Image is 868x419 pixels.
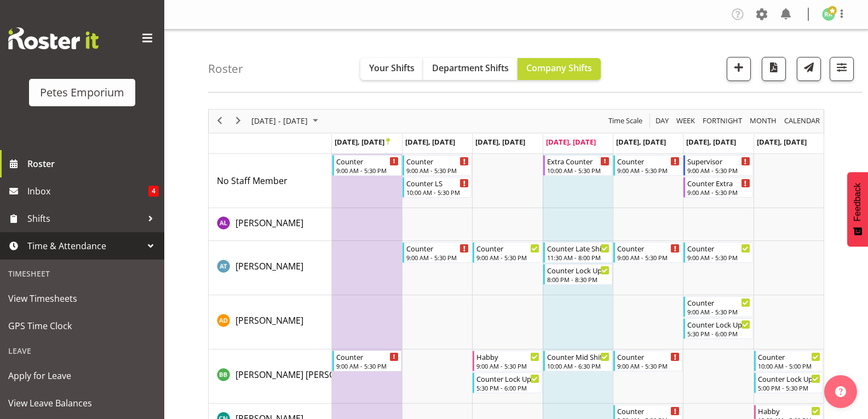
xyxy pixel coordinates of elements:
[473,372,542,393] div: Beena Beena"s event - Counter Lock Up Begin From Wednesday, September 24, 2025 at 5:30:00 PM GMT+...
[406,166,469,175] div: 9:00 AM - 5:30 PM
[229,110,248,133] div: next period
[613,351,682,371] div: Beena Beena"s event - Counter Begin From Friday, September 26, 2025 at 9:00:00 AM GMT+12:00 Ends ...
[613,155,682,176] div: No Staff Member"s event - Counter Begin From Friday, September 26, 2025 at 9:00:00 AM GMT+12:00 E...
[547,243,610,254] div: Counter Late Shift
[336,361,399,370] div: 9:00 AM - 5:30 PM
[757,137,807,147] span: [DATE], [DATE]
[607,114,643,128] span: Time Scale
[783,114,822,128] button: Month
[403,155,472,176] div: No Staff Member"s event - Counter Begin From Tuesday, September 23, 2025 at 9:00:00 AM GMT+12:00 ...
[248,110,325,133] div: September 22 - 28, 2025
[683,155,752,176] div: No Staff Member"s event - Supervisor Begin From Saturday, September 27, 2025 at 9:00:00 AM GMT+12...
[683,242,752,263] div: Alex-Micheal Taniwha"s event - Counter Begin From Saturday, September 27, 2025 at 9:00:00 AM GMT+...
[543,351,612,371] div: Beena Beena"s event - Counter Mid Shift Begin From Thursday, September 25, 2025 at 10:00:00 AM GM...
[749,114,778,128] span: Month
[473,351,542,371] div: Beena Beena"s event - Habby Begin From Wednesday, September 24, 2025 at 9:00:00 AM GMT+12:00 Ends...
[332,155,401,176] div: No Staff Member"s event - Counter Begin From Monday, September 22, 2025 at 9:00:00 AM GMT+12:00 E...
[217,174,288,187] a: No Staff Member
[687,297,750,308] div: Counter
[432,62,509,74] span: Department Shifts
[758,351,820,362] div: Counter
[835,386,846,397] img: help-xxl-2.png
[687,319,750,330] div: Counter Lock Up
[235,369,373,381] span: [PERSON_NAME] [PERSON_NAME]
[208,62,243,75] h4: Roster
[235,314,303,327] a: [PERSON_NAME]
[235,314,303,326] span: [PERSON_NAME]
[406,243,469,254] div: Counter
[235,216,303,229] a: [PERSON_NAME]
[687,243,750,254] div: Counter
[3,362,162,389] a: Apply for Leave
[40,84,124,101] div: Petes Emporium
[687,156,750,167] div: Supervisor
[235,368,373,381] a: [PERSON_NAME] [PERSON_NAME]
[473,242,542,263] div: Alex-Micheal Taniwha"s event - Counter Begin From Wednesday, September 24, 2025 at 9:00:00 AM GMT...
[476,361,539,370] div: 9:00 AM - 5:30 PM
[686,137,736,147] span: [DATE], [DATE]
[547,166,610,175] div: 10:00 AM - 5:30 PM
[617,156,680,167] div: Counter
[617,243,680,254] div: Counter
[687,188,750,197] div: 9:00 AM - 5:30 PM
[3,262,162,285] div: Timesheet
[687,166,750,175] div: 9:00 AM - 5:30 PM
[209,295,332,349] td: Amelia Denz resource
[547,253,610,262] div: 11:30 AM - 8:00 PM
[543,155,612,176] div: No Staff Member"s event - Extra Counter Begin From Thursday, September 25, 2025 at 10:00:00 AM GM...
[546,137,596,147] span: [DATE], [DATE]
[476,253,539,262] div: 9:00 AM - 5:30 PM
[748,114,779,128] button: Timeline Month
[683,177,752,198] div: No Staff Member"s event - Counter Extra Begin From Saturday, September 27, 2025 at 9:00:00 AM GMT...
[8,395,156,411] span: View Leave Balances
[27,238,142,254] span: Time & Attendance
[518,58,601,80] button: Company Shifts
[403,242,472,263] div: Alex-Micheal Taniwha"s event - Counter Begin From Tuesday, September 23, 2025 at 9:00:00 AM GMT+1...
[547,275,610,284] div: 8:00 PM - 8:30 PM
[617,405,680,416] div: Counter
[675,114,696,128] span: Week
[830,57,854,81] button: Filter Shifts
[687,177,750,188] div: Counter Extra
[543,264,612,285] div: Alex-Micheal Taniwha"s event - Counter Lock Up Begin From Thursday, September 25, 2025 at 8:00:00...
[617,253,680,262] div: 9:00 AM - 5:30 PM
[148,186,159,197] span: 4
[369,62,415,74] span: Your Shifts
[654,114,671,128] button: Timeline Day
[617,166,680,175] div: 9:00 AM - 5:30 PM
[3,312,162,340] a: GPS Time Clock
[405,137,455,147] span: [DATE], [DATE]
[332,351,401,371] div: Beena Beena"s event - Counter Begin From Monday, September 22, 2025 at 9:00:00 AM GMT+12:00 Ends ...
[797,57,821,81] button: Send a list of all shifts for the selected filtered period to all rostered employees.
[406,188,469,197] div: 10:00 AM - 5:30 PM
[547,265,610,275] div: Counter Lock Up
[476,373,539,384] div: Counter Lock Up
[27,156,159,172] span: Roster
[675,114,697,128] button: Timeline Week
[758,373,820,384] div: Counter Lock Up
[235,260,303,272] span: [PERSON_NAME]
[616,137,666,147] span: [DATE], [DATE]
[8,290,156,307] span: View Timesheets
[687,253,750,262] div: 9:00 AM - 5:30 PM
[783,114,821,128] span: calendar
[3,340,162,362] div: Leave
[613,242,682,263] div: Alex-Micheal Taniwha"s event - Counter Begin From Friday, September 26, 2025 at 9:00:00 AM GMT+12...
[683,318,752,339] div: Amelia Denz"s event - Counter Lock Up Begin From Saturday, September 27, 2025 at 5:30:00 PM GMT+1...
[762,57,786,81] button: Download a PDF of the roster according to the set date range.
[8,318,156,334] span: GPS Time Clock
[336,166,399,175] div: 9:00 AM - 5:30 PM
[217,175,288,187] span: No Staff Member
[27,210,142,227] span: Shifts
[687,329,750,338] div: 5:30 PM - 6:00 PM
[360,58,423,80] button: Your Shifts
[8,27,99,49] img: Rosterit website logo
[406,177,469,188] div: Counter LS
[235,217,303,229] span: [PERSON_NAME]
[683,296,752,317] div: Amelia Denz"s event - Counter Begin From Saturday, September 27, 2025 at 9:00:00 AM GMT+12:00 End...
[727,57,751,81] button: Add a new shift
[847,172,868,246] button: Feedback - Show survey
[27,183,148,199] span: Inbox
[209,208,332,241] td: Abigail Lane resource
[231,114,246,128] button: Next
